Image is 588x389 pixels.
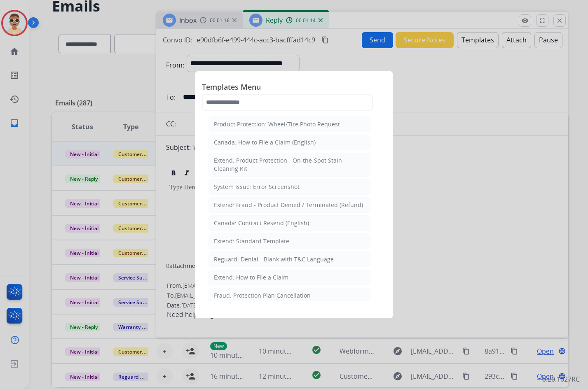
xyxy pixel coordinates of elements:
div: Fraud: Protection Plan Cancellation [214,291,311,300]
div: Extend: Fraud - Product Denied / Terminated (Refund) [214,201,363,209]
div: Product Protection: Wheel/Tire Photo Request [214,120,340,128]
div: Extend: Standard Template [214,237,289,245]
div: Reguard: Denial - Blank with T&C Language [214,255,334,263]
div: Extend: How to File a Claim [214,273,288,282]
span: Templates Menu [202,81,386,94]
div: Canada: Contract Resend (English) [214,219,309,227]
div: Extend: Product Protection - On-the-Spot Stain Cleaning Kit [214,156,365,173]
div: Canada: How to File a Claim (English) [214,138,316,147]
div: System Issue: Error Screenshot [214,183,300,191]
